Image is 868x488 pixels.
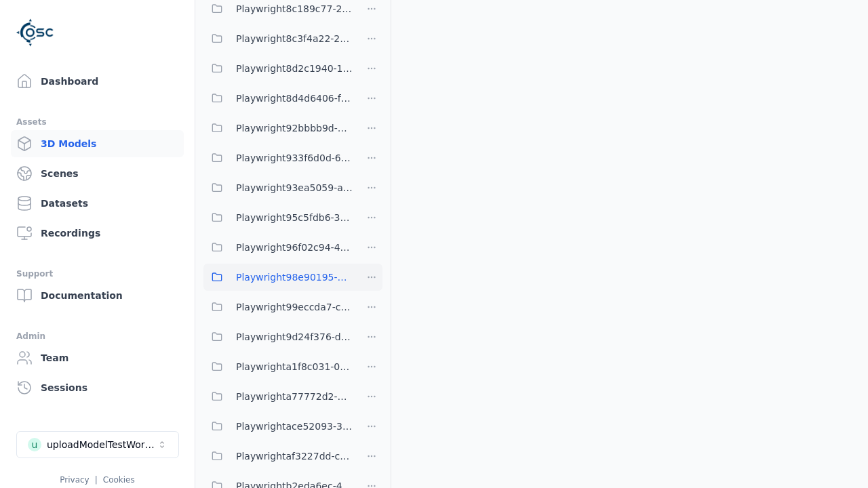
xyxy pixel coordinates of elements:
button: Playwright96f02c94-4b2e-4cde-b100-300118bbc37c [203,234,353,261]
a: Sessions [11,374,184,401]
span: Playwrighta1f8c031-0b56-4dbe-a205-55a24cfb5214 [236,359,353,375]
a: Cookies [103,475,135,485]
span: Playwrighta77772d2-4ee6-4832-a842-8c7f4d50daca [236,388,353,405]
span: Playwright933f6d0d-6e49-40e9-9474-ae274c141dee [236,150,353,166]
button: Playwrighta1f8c031-0b56-4dbe-a205-55a24cfb5214 [203,353,353,380]
span: Playwright95c5fdb6-3152-4858-b456-48f31a8a1a3d [236,209,353,226]
button: Playwright92bbbb9d-6ea3-42a5-bf45-7f7b1c7d9eff [203,115,353,142]
button: Playwrighta77772d2-4ee6-4832-a842-8c7f4d50daca [203,383,353,410]
button: Playwright98e90195-7061-40f6-9e8b-320572bf3d38 [203,264,353,291]
span: Playwright8c189c77-2124-48a5-8aa8-464442895baa [236,1,353,17]
span: | [95,475,98,485]
button: Playwright93ea5059-ad77-4ddd-bc1d-388bc7adc9f3 [203,174,353,201]
button: Playwright933f6d0d-6e49-40e9-9474-ae274c141dee [203,144,353,171]
a: Dashboard [11,68,184,95]
a: Scenes [11,160,184,187]
span: Playwright8c3f4a22-2bff-47e3-9f41-898926b2c58c [236,30,353,47]
div: u [28,438,41,451]
span: Playwright8d4d6406-f3f9-47f4-bad8-22f5dd5ed651 [236,90,353,106]
div: Admin [16,328,178,344]
button: Playwright8d2c1940-120b-4efb-97d4-759d55019d5b [203,55,353,82]
span: Playwright99eccda7-cb0a-4e38-9e00-3a40ae80a22c [236,299,353,315]
button: Playwright99eccda7-cb0a-4e38-9e00-3a40ae80a22c [203,293,353,321]
span: Playwright93ea5059-ad77-4ddd-bc1d-388bc7adc9f3 [236,180,353,196]
button: Playwrightace52093-38c3-4681-b5f0-14281ff036c7 [203,413,353,440]
img: Logo [16,14,54,52]
span: Playwright92bbbb9d-6ea3-42a5-bf45-7f7b1c7d9eff [236,120,353,136]
button: Playwright8d4d6406-f3f9-47f4-bad8-22f5dd5ed651 [203,85,353,112]
a: Documentation [11,282,184,309]
div: uploadModelTestWorkspace [47,438,157,451]
a: Team [11,344,184,371]
button: Playwright8c3f4a22-2bff-47e3-9f41-898926b2c58c [203,25,353,52]
span: Playwright8d2c1940-120b-4efb-97d4-759d55019d5b [236,60,353,77]
div: Support [16,266,178,282]
span: Playwright96f02c94-4b2e-4cde-b100-300118bbc37c [236,239,353,256]
button: Select a workspace [16,431,179,458]
button: Playwright95c5fdb6-3152-4858-b456-48f31a8a1a3d [203,204,353,231]
span: Playwright9d24f376-ddb6-4acc-82f7-be3e2236439b [236,329,353,345]
a: 3D Models [11,130,184,157]
a: Datasets [11,190,184,217]
a: Privacy [60,475,89,485]
button: Playwright9d24f376-ddb6-4acc-82f7-be3e2236439b [203,323,353,350]
span: Playwrightaf3227dd-cec8-46a2-ae8b-b3eddda3a63a [236,448,353,464]
button: Playwrightaf3227dd-cec8-46a2-ae8b-b3eddda3a63a [203,443,353,470]
div: Assets [16,114,178,130]
span: Playwright98e90195-7061-40f6-9e8b-320572bf3d38 [236,269,353,285]
a: Recordings [11,220,184,247]
span: Playwrightace52093-38c3-4681-b5f0-14281ff036c7 [236,418,353,434]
